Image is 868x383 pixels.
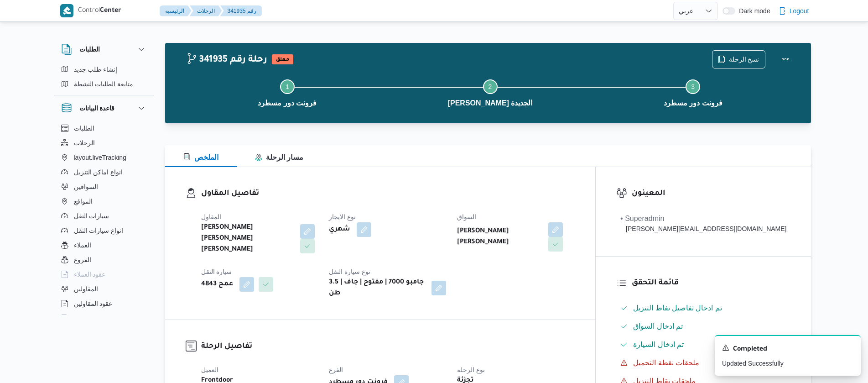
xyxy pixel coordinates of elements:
button: قاعدة البيانات [61,103,147,114]
span: السواقين [74,181,98,192]
span: Dark mode [735,7,770,15]
button: العملاء [57,238,151,252]
button: السواقين [57,179,151,194]
b: [PERSON_NAME] [PERSON_NAME] [PERSON_NAME] [201,222,294,255]
span: 3 [691,83,695,90]
span: عقود العملاء [74,269,106,280]
span: معلق [272,54,293,64]
button: فرونت دور مسطرد [592,68,795,116]
p: Updated Successfully [722,359,853,368]
button: انواع سيارات النقل [57,223,151,238]
span: مسار الرحلة [255,153,303,161]
span: 1 [286,83,289,90]
button: متابعة الطلبات النشطة [57,77,151,91]
div: قاعدة البيانات [54,121,154,319]
b: معلق [276,57,289,63]
span: المقاول [201,213,221,220]
span: تم ادخال تفاصيل نفاط التنزيل [633,303,722,314]
div: [PERSON_NAME][EMAIL_ADDRESS][DOMAIN_NAME] [620,224,786,234]
div: الطلبات [54,62,154,95]
span: نسخ الرحلة [729,54,759,65]
span: تم ادخال السيارة [633,341,684,348]
button: 341935 رقم [220,5,262,16]
button: سيارات النقل [57,209,151,223]
span: 2 [489,83,492,90]
span: Completed [733,344,767,355]
span: السواق [457,213,476,220]
button: تم ادخال السواق [617,319,790,334]
span: الفرع [329,366,343,373]
button: تم ادخال تفاصيل نفاط التنزيل [617,301,790,315]
img: X8yXhbKr1z7QwAAAABJRU5ErkJggg== [60,4,73,17]
span: عقود المقاولين [74,298,113,309]
h3: تفاصيل الرحلة [201,341,575,353]
span: • Superadmin mohamed.nabil@illa.com.eg [620,213,786,234]
button: الطلبات [61,44,147,55]
button: عقود المقاولين [57,296,151,311]
span: الفروع [74,254,91,265]
button: Actions [776,50,795,68]
span: سيارات النقل [74,210,109,221]
button: Logout [775,2,813,20]
b: عمج 4843 [201,279,233,290]
span: تم ادخال تفاصيل نفاط التنزيل [633,304,722,312]
button: الطلبات [57,121,151,136]
div: Notification [722,343,853,355]
h2: 341935 رحلة رقم [186,54,267,66]
span: اجهزة التليفون [74,313,112,324]
button: عقود العملاء [57,267,151,282]
span: الملخص [183,153,218,161]
button: الرحلات [57,136,151,150]
span: نوع الايجار [329,213,356,220]
span: الطلبات [74,123,94,134]
button: انواع اماكن التنزيل [57,165,151,179]
h3: تفاصيل المقاول [201,188,575,200]
span: ملحقات نقطة التحميل [633,357,699,368]
button: الرحلات [190,5,222,16]
span: فرونت دور مسطرد [664,98,722,109]
span: انواع اماكن التنزيل [74,167,123,178]
span: متابعة الطلبات النشطة [74,79,134,89]
span: العميل [201,366,218,373]
span: إنشاء طلب جديد [74,64,118,75]
button: المقاولين [57,282,151,296]
span: فرونت دور مسطرد [258,98,317,109]
button: الفروع [57,252,151,267]
button: الرئيسيه [160,5,192,16]
h3: قائمة التحقق [632,277,790,289]
span: المواقع [74,196,93,207]
span: سيارة النقل [201,268,232,275]
span: العملاء [74,240,91,251]
h3: قاعدة البيانات [79,103,115,114]
span: تم ادخال السواق [633,321,683,332]
span: نوع الرحله [457,366,485,373]
b: شهري [329,224,350,235]
button: المواقع [57,194,151,209]
button: اجهزة التليفون [57,311,151,325]
span: الرحلات [74,137,95,148]
span: layout.liveTracking [74,152,126,163]
span: تم ادخال السواق [633,322,683,330]
div: • Superadmin [620,213,786,224]
h3: المعينون [632,188,790,200]
button: فرونت دور مسطرد [186,68,389,116]
span: Logout [790,5,809,16]
button: نسخ الرحلة [712,50,765,68]
button: layout.liveTracking [57,150,151,165]
button: ملحقات نقطة التحميل [617,356,790,370]
span: ملحقات نقطة التحميل [633,359,699,367]
span: تم ادخال السيارة [633,339,684,350]
b: Center [100,7,121,15]
button: تم ادخال السيارة [617,337,790,352]
span: [PERSON_NAME] الجديدة [448,98,533,109]
b: جامبو 7000 | مفتوح | جاف | 3.5 طن [329,277,425,299]
h3: الطلبات [79,44,100,55]
iframe: chat widget [9,346,38,374]
button: [PERSON_NAME] الجديدة [389,68,592,116]
b: [PERSON_NAME] [PERSON_NAME] [457,226,542,248]
span: نوع سيارة النقل [329,268,370,275]
span: المقاولين [74,283,98,294]
span: انواع سيارات النقل [74,225,124,236]
button: إنشاء طلب جديد [57,62,151,77]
